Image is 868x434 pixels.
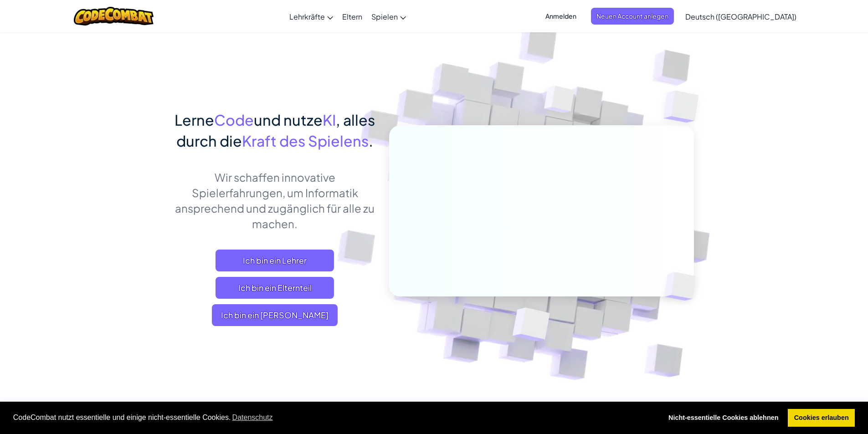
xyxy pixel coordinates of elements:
img: CodeCombat logo [74,7,154,26]
button: Anmelden [540,8,582,25]
img: Overlap cubes [490,288,571,364]
a: Spielen [367,4,411,29]
span: CodeCombat nutzt essentielle und einige nicht-essentielle Cookies. [13,411,655,424]
a: Ich bin ein Lehrer [216,250,334,271]
a: allow cookies [788,409,855,427]
button: Ich bin ein [PERSON_NAME] [212,304,338,326]
img: Overlap cubes [527,68,592,136]
a: Deutsch ([GEOGRAPHIC_DATA]) [681,4,801,29]
span: Kraft des Spielens [242,132,369,150]
span: Deutsch ([GEOGRAPHIC_DATA]) [685,12,796,21]
a: learn more about cookies [231,411,274,424]
span: Code [214,111,254,129]
p: Wir schaffen innovative Spielerfahrungen, um Informatik ansprechend und zugänglich für alle zu ma... [175,169,375,231]
a: Eltern [338,4,367,29]
span: und nutze [254,111,323,129]
span: Lehrkräfte [289,12,325,21]
a: Lehrkräfte [285,4,338,29]
span: Lerne [175,111,214,129]
span: . [369,132,373,150]
img: Overlap cubes [645,68,724,145]
a: deny cookies [662,409,785,427]
a: Ich bin ein Elternteil [216,277,334,299]
span: Spielen [371,12,398,21]
span: KI [323,111,336,129]
img: Overlap cubes [649,253,717,320]
button: Neuen Account anlegen [591,8,674,25]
